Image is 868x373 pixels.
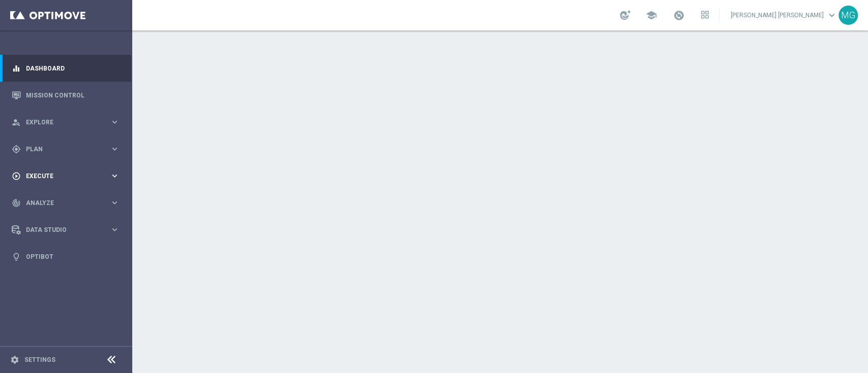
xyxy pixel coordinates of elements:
button: Data Studio keyboard_arrow_right [11,226,120,234]
div: Execute [12,172,110,181]
i: lightbulb [12,252,21,261]
a: Dashboard [26,55,119,82]
span: school [646,10,657,21]
button: lightbulb Optibot [11,253,120,261]
div: Analyze [12,198,110,208]
i: gps_fixed [12,145,21,154]
button: gps_fixed Plan keyboard_arrow_right [11,145,120,153]
div: Dashboard [12,55,119,82]
button: track_changes Analyze keyboard_arrow_right [11,199,120,207]
button: person_search Explore keyboard_arrow_right [11,118,120,126]
div: Mission Control [12,82,119,109]
button: play_circle_outline Execute keyboard_arrow_right [11,172,120,180]
span: keyboard_arrow_down [826,10,837,21]
i: keyboard_arrow_right [110,198,119,208]
i: keyboard_arrow_right [110,171,119,181]
div: Explore [12,118,110,127]
i: track_changes [12,198,21,208]
a: Optibot [26,243,119,270]
div: Optibot [12,243,119,270]
span: Explore [26,119,110,125]
i: keyboard_arrow_right [110,225,119,234]
div: Data Studio [12,225,110,234]
a: Settings [24,357,55,363]
span: Analyze [26,200,110,206]
button: equalizer Dashboard [11,64,120,73]
span: Plan [26,146,110,152]
span: Data Studio [26,227,110,233]
div: Plan [12,145,110,154]
div: MG [839,6,858,25]
i: play_circle_outline [12,172,21,181]
i: person_search [12,118,21,127]
i: keyboard_arrow_right [110,144,119,154]
button: Mission Control [11,91,120,99]
a: [PERSON_NAME] [PERSON_NAME]keyboard_arrow_down [730,8,839,23]
i: keyboard_arrow_right [110,117,119,127]
i: settings [10,355,19,364]
a: Mission Control [26,82,119,109]
span: Execute [26,173,110,179]
i: equalizer [12,64,21,73]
